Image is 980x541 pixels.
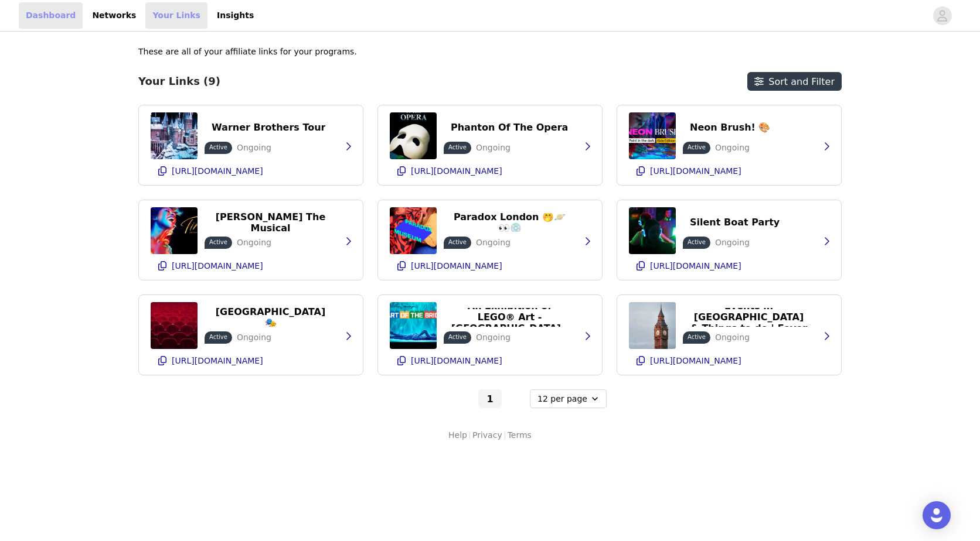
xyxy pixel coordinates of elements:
p: Active [688,238,706,246]
p: These are all of your affiliate links for your programs. [138,46,357,58]
p: Active [209,333,227,341]
img: Tina - The Tina Turner Musical - London Tickets | Fever [151,207,198,254]
p: Ongoing [237,142,271,154]
button: [URL][DOMAIN_NAME] [390,256,590,275]
p: The Art of the Brick: An Exhibition of LEGO® Art - [GEOGRAPHIC_DATA] - Tickets | Fever [451,289,569,345]
p: [URL][DOMAIN_NAME] [650,166,741,176]
img: West End Theatre - London | Fever [151,302,198,349]
p: Ongoing [237,331,271,344]
button: [URL][DOMAIN_NAME] [151,162,351,180]
img: Events in London & Things to do | Fever [629,302,676,349]
p: Ongoing [476,237,511,249]
button: Neon Brush! 🎨 [683,118,777,137]
p: [URL][DOMAIN_NAME] [650,261,741,270]
a: Privacy [472,429,502,441]
p: Active [209,238,227,246]
button: Silent Boat Party [683,213,787,232]
button: Go to previous page [452,389,476,408]
button: [URL][DOMAIN_NAME] [629,351,829,370]
button: The Art of the Brick: An Exhibition of LEGO® Art - [GEOGRAPHIC_DATA] - Tickets | Fever [444,308,576,327]
img: Paradox Museum London - Tickets | Fever [390,207,437,254]
p: Paradox London 🤭🪐👀💿 [451,211,569,234]
button: Phanton Of The Opera [444,118,575,137]
p: Ongoing [237,237,271,249]
p: Silent Boat Party [690,217,780,228]
p: Active [448,143,467,152]
button: [URL][DOMAIN_NAME] [151,351,351,370]
button: [URL][DOMAIN_NAME] [151,256,351,275]
a: Networks [85,2,143,29]
p: Active [448,238,467,246]
img: The Art of the Brick: An Exhibition of LEGO® Art - London - Tickets | Fever [390,302,437,349]
p: Ongoing [476,331,511,344]
p: Ongoing [715,237,750,249]
button: Sort and Filter [747,72,842,91]
p: Ongoing [476,142,511,154]
p: [URL][DOMAIN_NAME] [650,356,741,365]
p: Warner Brothers Tour [212,122,325,133]
button: [URL][DOMAIN_NAME] [390,162,590,180]
img: Silent Sounds Boat Party Tickets - London | Fever [629,207,676,254]
p: Neon Brush! 🎨 [690,122,770,133]
a: Help [448,429,467,441]
img: The Phantom of the Opera - London Tickets | Fever [390,112,437,159]
p: Ongoing [715,331,750,344]
button: Warner Brothers Tour [205,118,332,137]
a: Insights [210,2,261,29]
p: [URL][DOMAIN_NAME] [411,166,502,176]
button: Events in [GEOGRAPHIC_DATA] & Things to do | Fever [683,308,815,327]
button: [URL][DOMAIN_NAME] [629,256,829,275]
p: [GEOGRAPHIC_DATA] 🎭 [212,306,329,328]
div: Open Intercom Messenger [923,501,951,529]
a: Terms [508,429,532,441]
button: Go to next page [504,389,528,408]
p: [URL][DOMAIN_NAME] [172,261,263,270]
button: [URL][DOMAIN_NAME] [390,351,590,370]
button: [PERSON_NAME] The Musical [205,213,336,232]
button: [GEOGRAPHIC_DATA] 🎭 [205,308,336,327]
a: Your Links [145,2,207,29]
img: Harry Potter Warner Bros. Studios with Coach Transport London- Tickets | Fever [151,112,198,159]
button: Go To Page 1 [478,389,502,408]
p: Active [209,143,227,152]
p: Active [688,143,706,152]
p: Events in [GEOGRAPHIC_DATA] & Things to do | Fever [690,300,808,334]
p: Active [448,333,467,341]
p: Ongoing [715,142,750,154]
img: Neon Brush Kids London: Family Painting Experience Tickets | Fever [629,112,676,159]
p: Active [688,333,706,341]
p: [URL][DOMAIN_NAME] [172,166,263,176]
p: Phanton Of The Opera [451,122,568,133]
p: [URL][DOMAIN_NAME] [411,261,502,270]
p: [URL][DOMAIN_NAME] [172,356,263,365]
div: avatar [937,6,948,25]
h3: Your Links (9) [138,75,220,88]
button: [URL][DOMAIN_NAME] [629,162,829,180]
button: Paradox London 🤭🪐👀💿 [444,213,576,232]
p: [URL][DOMAIN_NAME] [411,356,502,365]
p: [PERSON_NAME] The Musical [212,211,329,234]
a: Dashboard [19,2,83,29]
